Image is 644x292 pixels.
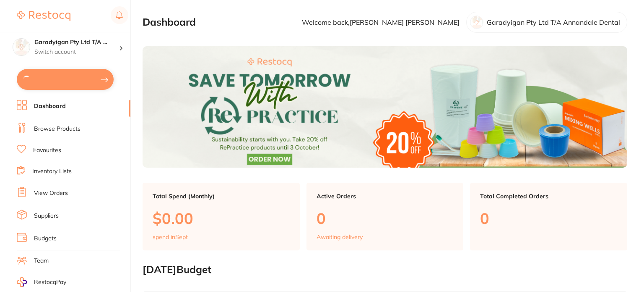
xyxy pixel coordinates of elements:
[17,277,27,287] img: RestocqPay
[13,39,30,55] img: Garadyigan Pty Ltd T/A Annandale Dental
[302,18,460,26] p: Welcome back, [PERSON_NAME] [PERSON_NAME]
[317,234,363,240] p: Awaiting delivery
[317,210,454,227] p: 0
[33,146,61,155] a: Favourites
[480,193,617,200] p: Total Completed Orders
[17,6,70,26] a: Restocq Logo
[34,257,49,265] a: Team
[487,18,620,26] p: Garadyigan Pty Ltd T/A Annandale Dental
[32,167,72,176] a: Inventory Lists
[480,210,617,227] p: 0
[34,38,119,47] h4: Garadyigan Pty Ltd T/A Annandale Dental
[153,193,290,200] p: Total Spend (Monthly)
[317,193,454,200] p: Active Orders
[306,183,464,251] a: Active Orders0Awaiting delivery
[470,183,627,251] a: Total Completed Orders0
[34,125,80,133] a: Browse Products
[153,210,290,227] p: $0.00
[34,48,119,56] p: Switch account
[143,264,627,276] h2: [DATE] Budget
[17,11,70,21] img: Restocq Logo
[34,189,68,197] a: View Orders
[153,234,188,240] p: spend in Sept
[34,278,66,287] span: RestocqPay
[143,16,196,28] h2: Dashboard
[34,212,59,220] a: Suppliers
[143,183,300,251] a: Total Spend (Monthly)$0.00spend inSept
[143,46,627,168] img: Dashboard
[34,102,66,110] a: Dashboard
[34,234,57,243] a: Budgets
[17,277,66,287] a: RestocqPay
